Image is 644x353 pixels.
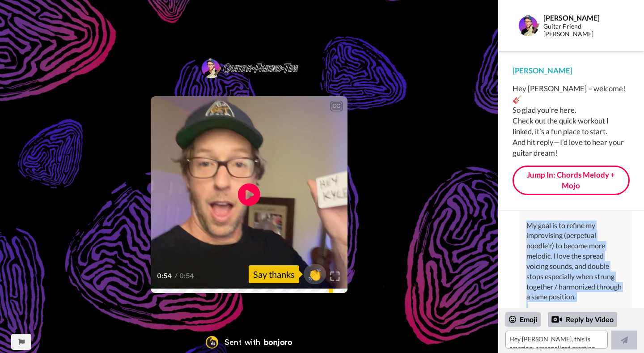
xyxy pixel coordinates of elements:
div: Hey [PERSON_NAME] – welcome! 🎸 So glad you’re here. Check out the quick workout I linked, it’s a ... [513,83,630,158]
img: Bonjoro Logo [206,336,218,349]
div: Reply by Video [548,312,617,327]
span: 0:54 [179,271,195,281]
img: Full screen [330,272,339,281]
img: Profile Image [517,15,539,36]
a: Bonjoro LogoSent withbonjoro [196,332,302,353]
span: / [174,271,178,281]
div: Sent with [225,338,260,346]
div: Say thanks [249,265,299,283]
div: [PERSON_NAME] [513,65,630,76]
div: bonjoro [264,338,292,346]
div: [PERSON_NAME] [543,13,620,22]
img: 4168c7b9-a503-4c5a-8793-033c06aa830e [200,58,298,79]
div: Emoji [505,312,541,327]
div: CC [331,102,342,111]
a: Jump In: Chords Melody + Mojo [513,166,630,196]
span: 0:54 [157,271,173,281]
button: 👏 [304,264,326,284]
div: Reply by Video [551,314,562,325]
span: 👏 [304,267,326,281]
div: Guitar Friend [PERSON_NAME] [543,23,620,38]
